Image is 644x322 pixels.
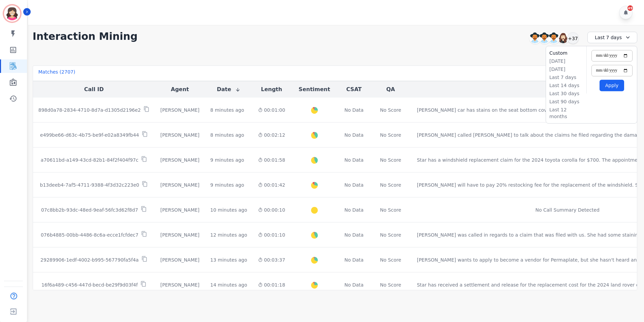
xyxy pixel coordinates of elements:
[380,207,401,213] div: No Score
[549,90,583,97] li: Last 30 days
[600,80,624,91] button: Apply
[344,281,364,288] div: No Data
[160,132,199,138] div: [PERSON_NAME]
[210,157,244,163] div: 9 minutes ago
[41,281,138,288] p: 16f6a489-c456-447d-becd-be29f9d03f4f
[217,85,241,93] button: Date
[549,58,583,64] li: [DATE]
[549,74,583,81] li: Last 7 days
[258,232,285,238] div: 00:01:10
[210,207,247,213] div: 10 minutes ago
[344,132,364,138] div: No Data
[344,182,364,188] div: No Data
[160,207,199,213] div: [PERSON_NAME]
[160,232,199,238] div: [PERSON_NAME]
[4,5,20,22] img: Bordered avatar
[258,257,285,263] div: 00:03:37
[344,232,364,238] div: No Data
[258,207,285,213] div: 00:00:10
[41,232,138,238] p: 076b4885-00bb-4486-8c6a-ecce1fcfdec7
[210,281,247,288] div: 14 minutes ago
[386,85,395,93] button: QA
[210,257,247,263] div: 13 minutes ago
[627,5,633,11] div: 49
[258,132,285,138] div: 00:02:12
[587,32,637,43] div: Last 7 days
[160,157,199,163] div: [PERSON_NAME]
[261,85,282,93] button: Length
[344,107,364,113] div: No Data
[160,107,199,113] div: [PERSON_NAME]
[380,232,401,238] div: No Score
[41,157,138,163] p: a70611bd-a149-43cd-82b1-84f2f404f97c
[171,85,189,93] button: Agent
[344,207,364,213] div: No Data
[549,82,583,89] li: Last 14 days
[258,281,285,288] div: 00:01:18
[41,207,138,213] p: 07c8bb2b-93dc-48ed-9eaf-56fc3d62f8d7
[38,107,141,113] p: 898d0a78-2834-4710-8d7a-d1305d2196e2
[160,182,199,188] div: [PERSON_NAME]
[549,106,583,120] li: Last 12 months
[380,257,401,263] div: No Score
[160,281,199,288] div: [PERSON_NAME]
[258,157,285,163] div: 00:01:58
[84,85,104,93] button: Call ID
[258,107,285,113] div: 00:01:00
[346,85,362,93] button: CSAT
[344,257,364,263] div: No Data
[549,50,583,56] li: Custom
[380,157,401,163] div: No Score
[380,281,401,288] div: No Score
[40,182,139,188] p: b13deeb4-7af5-4711-9388-4f3d32c223e0
[210,232,247,238] div: 12 minutes ago
[549,66,583,73] li: [DATE]
[549,98,583,105] li: Last 90 days
[40,132,139,138] p: e499be66-d63c-4b75-be9f-e02a8349fb44
[210,107,244,113] div: 8 minutes ago
[33,30,138,43] h1: Interaction Mining
[210,182,244,188] div: 9 minutes ago
[258,182,285,188] div: 00:01:42
[38,69,75,78] div: Matches ( 2707 )
[380,132,401,138] div: No Score
[380,182,401,188] div: No Score
[344,157,364,163] div: No Data
[567,32,579,44] div: +37
[160,257,199,263] div: [PERSON_NAME]
[40,257,139,263] p: 29289906-1edf-4002-b995-567790fa5f4a
[210,132,244,138] div: 8 minutes ago
[299,85,330,93] button: Sentiment
[380,107,401,113] div: No Score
